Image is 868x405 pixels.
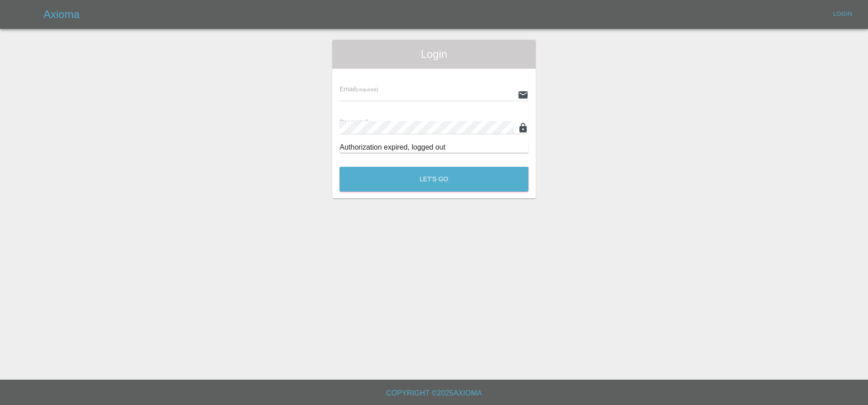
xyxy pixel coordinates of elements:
[340,167,528,192] button: Let's Go
[340,85,378,93] span: Email
[43,7,80,22] h5: Axioma
[356,87,378,92] small: (required)
[7,387,861,400] h6: Copyright © 2025 Axioma
[340,47,528,61] span: Login
[340,118,390,126] span: Password
[368,120,391,125] small: (required)
[340,142,528,153] div: Authorization expired, logged out
[828,7,857,21] a: Login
